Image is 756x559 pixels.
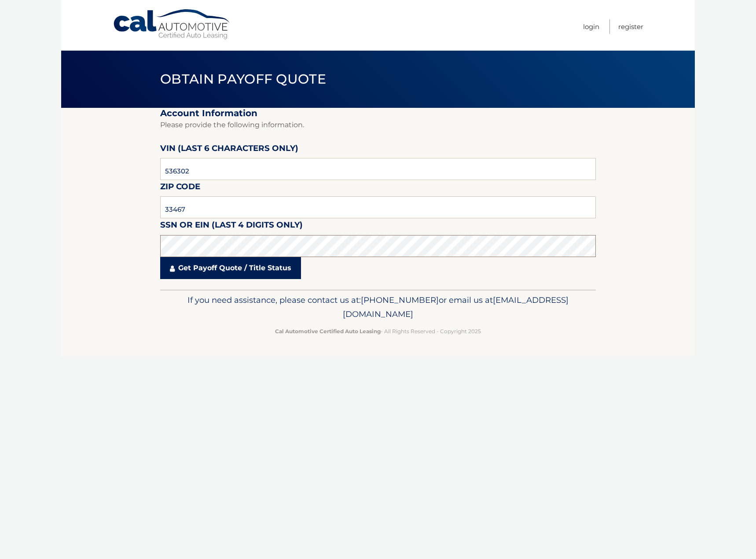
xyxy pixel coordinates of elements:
[160,108,596,119] h2: Account Information
[618,19,643,34] a: Register
[275,328,381,335] strong: Cal Automotive Certified Auto Leasing
[160,180,200,196] label: Zip Code
[160,257,301,279] a: Get Payoff Quote / Title Status
[160,142,298,158] label: VIN (last 6 characters only)
[160,218,303,235] label: SSN or EIN (last 4 digits only)
[166,293,590,321] p: If you need assistance, please contact us at: or email us at
[160,71,326,87] span: Obtain Payoff Quote
[166,327,590,336] p: - All Rights Reserved - Copyright 2025
[583,19,599,34] a: Login
[361,295,439,305] span: [PHONE_NUMBER]
[113,9,231,40] a: Cal Automotive
[160,119,596,131] p: Please provide the following information.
